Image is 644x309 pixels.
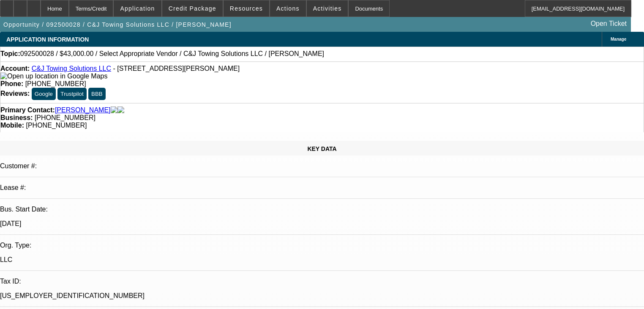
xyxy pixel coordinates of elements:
[0,106,55,114] strong: Primary Contact:
[114,0,161,17] button: Application
[162,0,223,17] button: Credit Package
[224,0,269,17] button: Resources
[230,5,263,12] span: Resources
[0,80,23,87] strong: Phone:
[35,114,96,121] span: [PHONE_NUMBER]
[0,90,30,97] strong: Reviews:
[57,88,86,100] button: Trustpilot
[0,114,33,121] strong: Business:
[120,5,155,12] span: Application
[113,65,240,72] span: - [STREET_ADDRESS][PERSON_NAME]
[307,145,336,152] span: KEY DATA
[587,17,630,31] a: Open Ticket
[32,65,111,72] a: C&J Towing Solutions LLC
[0,72,107,80] a: View Google Maps
[20,50,324,58] span: 092500028 / $43,000.00 / Select Appropriate Vendor / C&J Towing Solutions LLC / [PERSON_NAME]
[276,5,300,12] span: Actions
[0,50,20,58] strong: Topic:
[88,88,106,100] button: BBB
[117,106,124,114] img: linkedin-icon.png
[0,72,107,80] img: Open up location in Google Maps
[25,80,86,87] span: [PHONE_NUMBER]
[313,5,342,12] span: Activities
[0,65,30,72] strong: Account:
[169,5,216,12] span: Credit Package
[0,122,24,129] strong: Mobile:
[111,106,117,114] img: facebook-icon.png
[26,122,87,129] span: [PHONE_NUMBER]
[55,106,111,114] a: [PERSON_NAME]
[307,0,348,17] button: Activities
[270,0,306,17] button: Actions
[32,88,56,100] button: Google
[611,37,626,42] span: Manage
[3,21,232,28] span: Opportunity / 092500028 / C&J Towing Solutions LLC / [PERSON_NAME]
[6,36,89,43] span: APPLICATION INFORMATION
